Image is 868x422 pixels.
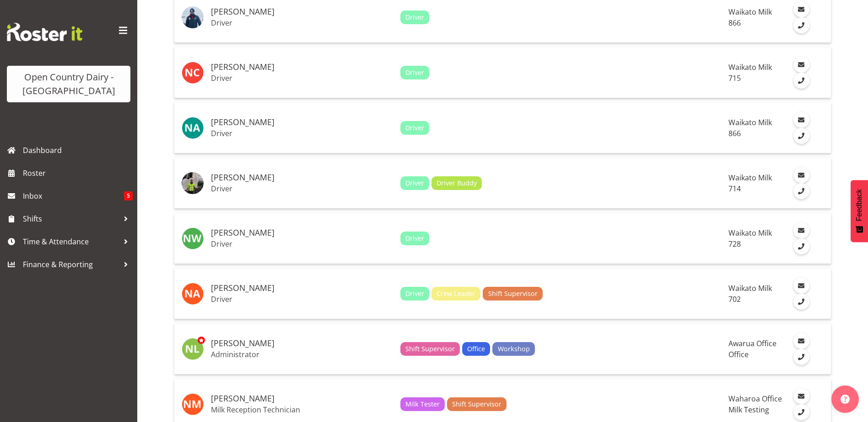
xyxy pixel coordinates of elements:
[182,6,204,28] img: navreet-jawanda95c228f464e9d78a3a0393331bcd1ca2.png
[405,344,455,354] span: Shift Supervisor
[124,191,133,200] span: 5
[23,143,133,157] span: Dashboard
[793,128,809,144] a: Call Employee
[211,295,393,304] p: Driver
[211,63,393,72] h5: [PERSON_NAME]
[23,235,119,248] span: Time & Attendance
[793,167,809,183] a: Email Employee
[182,338,204,360] img: nicole-lloyd7454.jpg
[728,239,741,249] span: 728
[211,350,393,359] p: Administrator
[437,289,475,299] span: Crew Leader
[728,349,749,359] span: Office
[728,117,772,127] span: Waikato Milk
[793,388,809,404] a: Email Employee
[437,178,477,188] span: Driver Buddy
[182,172,204,194] img: nev-brewstere2ff2324a5d73743b4d82e174d067d2e.png
[728,184,741,194] span: 714
[728,228,772,238] span: Waikato Milk
[793,404,809,420] a: Call Employee
[793,294,809,310] a: Call Employee
[498,344,530,354] span: Workshop
[182,393,204,415] img: nola-mitchell7417.jpg
[211,173,393,182] h5: [PERSON_NAME]
[728,128,741,138] span: 866
[467,344,485,354] span: Office
[793,183,809,199] a: Call Employee
[488,289,538,299] span: Shift Supervisor
[211,239,393,248] p: Driver
[728,283,772,293] span: Waikato Milk
[793,1,809,17] a: Email Employee
[855,189,863,221] span: Feedback
[728,405,769,415] span: Milk Testing
[851,180,868,242] button: Feedback - Show survey
[452,399,501,409] span: Shift Supervisor
[211,118,393,127] h5: [PERSON_NAME]
[728,394,782,404] span: Waharoa Office
[405,399,440,409] span: Milk Tester
[405,123,424,133] span: Driver
[728,338,776,348] span: Awarua Office
[182,62,204,84] img: neal-chalken8499.jpg
[841,395,850,404] img: help-xxl-2.png
[211,405,393,414] p: Milk Reception Technician
[211,74,393,83] p: Driver
[23,212,119,226] span: Shifts
[793,73,809,89] a: Call Employee
[182,117,204,139] img: neil-abrahams11210.jpg
[793,112,809,128] a: Email Employee
[16,70,121,98] div: Open Country Dairy - [GEOGRAPHIC_DATA]
[211,129,393,138] p: Driver
[211,228,393,237] h5: [PERSON_NAME]
[182,283,204,305] img: nick-adlington9996.jpg
[728,294,741,304] span: 702
[793,57,809,73] a: Email Employee
[405,289,424,299] span: Driver
[793,278,809,294] a: Email Employee
[211,394,393,403] h5: [PERSON_NAME]
[728,62,772,72] span: Waikato Milk
[211,7,393,16] h5: [PERSON_NAME]
[211,284,393,293] h5: [PERSON_NAME]
[182,227,204,249] img: nick-warren9502.jpg
[728,73,741,83] span: 715
[728,18,741,28] span: 866
[728,7,772,17] span: Waikato Milk
[7,23,82,41] img: Rosterit website logo
[405,68,424,78] span: Driver
[23,189,124,203] span: Inbox
[405,178,424,188] span: Driver
[793,222,809,238] a: Email Employee
[405,12,424,22] span: Driver
[405,233,424,243] span: Driver
[211,339,393,348] h5: [PERSON_NAME]
[793,349,809,365] a: Call Employee
[23,166,133,180] span: Roster
[211,184,393,193] p: Driver
[793,333,809,349] a: Email Employee
[211,18,393,27] p: Driver
[793,238,809,254] a: Call Employee
[728,173,772,183] span: Waikato Milk
[793,17,809,33] a: Call Employee
[23,258,119,271] span: Finance & Reporting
